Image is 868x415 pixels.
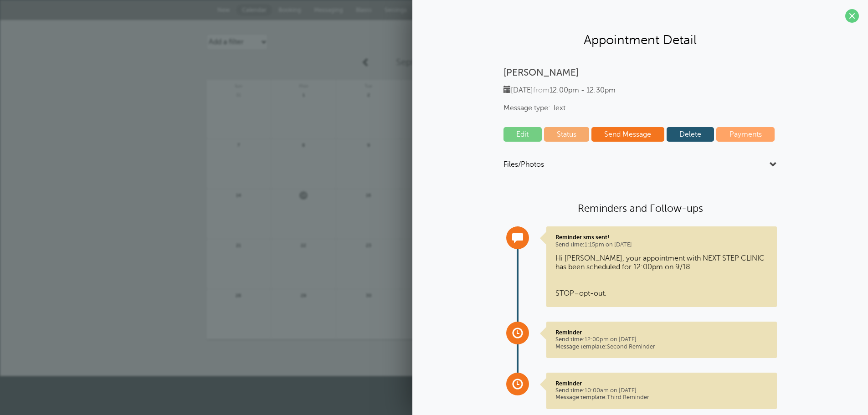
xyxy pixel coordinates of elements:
[314,6,343,13] span: Messaging
[503,202,777,215] h4: Reminders and Follow-ups
[365,191,373,198] span: 16
[555,234,609,241] strong: Reminder sms sent!
[236,4,272,16] a: Calendar
[365,141,373,148] span: 9
[555,380,768,401] p: 10:00am on [DATE] Third Reminder
[234,241,242,248] span: 21
[555,387,585,394] span: Send time:
[667,127,714,142] a: Delete
[336,80,401,89] span: Tue
[299,292,308,298] span: 29
[299,91,308,98] span: 1
[533,86,550,94] span: from
[234,91,242,98] span: 31
[421,32,859,48] h2: Appointment Detail
[365,241,373,248] span: 23
[555,329,768,350] p: 12:00pm on [DATE] Second Reminder
[555,380,582,387] strong: Reminder
[591,127,664,142] a: Send Message
[503,127,542,142] a: Edit
[365,292,373,298] span: 30
[555,343,607,350] span: Message template:
[234,191,242,198] span: 14
[217,6,230,13] span: New
[242,6,267,13] span: Calendar
[365,91,373,98] span: 2
[555,241,585,248] span: Send time:
[271,80,336,89] span: Mon
[375,52,493,72] a: September 2025
[503,160,544,169] span: Files/Photos
[503,86,616,94] span: [DATE] 12:00pm - 12:30pm
[716,127,775,142] a: Payments
[385,6,407,13] span: Settings
[299,191,308,198] span: 15
[555,336,585,343] span: Send time:
[555,394,607,400] span: Message template:
[555,234,768,248] p: 1:15pm on [DATE]
[555,329,582,336] strong: Reminder
[356,6,372,13] span: Blasts
[234,292,242,298] span: 28
[206,80,271,89] span: Sun
[299,141,308,148] span: 8
[555,254,768,298] p: Hi [PERSON_NAME], your appointment with NEXT STEP CLINIC has been scheduled for 12:00pm on 9/18. ...
[503,104,777,113] span: Message type: Text
[401,80,466,89] span: Wed
[503,67,777,78] p: [PERSON_NAME]
[299,241,308,248] span: 22
[396,57,442,67] span: September
[234,141,242,148] span: 7
[544,127,590,142] a: Status
[278,6,301,13] span: Booking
